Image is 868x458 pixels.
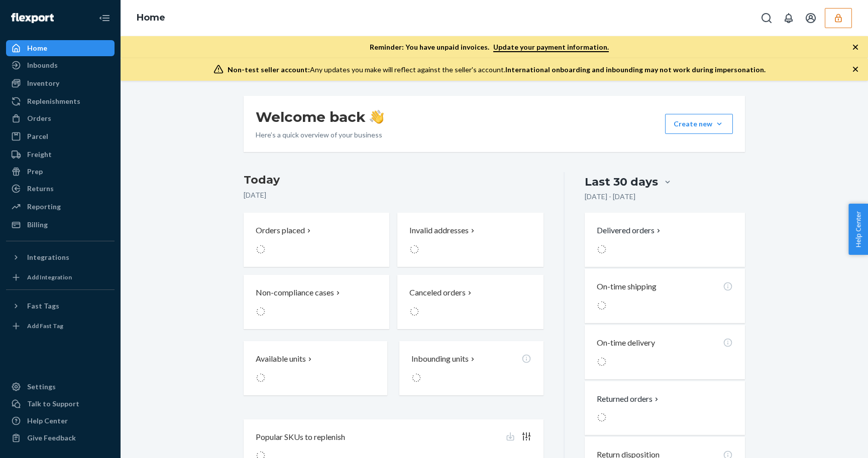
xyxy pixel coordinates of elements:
[597,225,663,236] button: Delivered orders
[505,65,766,74] span: International onboarding and inbounding may not work during impersonation.
[411,353,469,365] p: Inbounding units
[27,322,63,330] div: Add Fast Tag
[27,252,69,262] div: Integrations
[6,75,115,91] a: Inventory
[6,93,115,109] a: Replenishments
[597,393,661,405] button: Returned orders
[27,131,48,141] div: Parcel
[256,431,345,443] p: Popular SKUs to replenish
[256,130,384,140] p: Here’s a quick overview of your business
[27,301,59,311] div: Fast Tags
[27,184,54,194] div: Returns
[6,318,115,334] a: Add Fast Tag
[6,57,115,73] a: Inbounds
[27,113,51,123] div: Orders
[244,190,544,200] p: [DATE]
[27,60,58,70] div: Inbounds
[256,108,384,126] h1: Welcome back
[256,353,306,365] p: Available units
[6,430,115,446] button: Give Feedback
[6,298,115,314] button: Fast Tags
[27,149,52,160] div: Freight
[27,273,72,281] div: Add Integration
[27,78,59,88] div: Inventory
[27,43,47,53] div: Home
[27,202,61,212] div: Reporting
[801,8,821,28] button: Open account menu
[409,287,466,298] p: Canceled orders
[244,213,389,267] button: Orders placed
[756,8,777,28] button: Open Search Box
[779,8,799,28] button: Open notifications
[397,213,543,267] button: Invalid addresses
[27,96,80,106] div: Replenishments
[11,13,54,23] img: Flexport logo
[6,110,115,126] a: Orders
[585,174,658,190] div: Last 30 days
[6,396,115,412] button: Talk to Support
[244,275,389,329] button: Non-compliance cases
[370,110,384,124] img: hand-wave emoji
[27,167,43,177] div: Prep
[27,399,79,409] div: Talk to Support
[137,12,165,23] a: Home
[6,413,115,429] a: Help Center
[228,65,310,74] span: Non-test seller account:
[6,269,115,285] a: Add Integration
[256,287,334,298] p: Non-compliance cases
[6,164,115,180] a: Prep
[665,114,733,134] button: Create new
[228,65,766,75] div: Any updates you make will reflect against the seller's account.
[493,43,609,52] a: Update your payment information.
[129,4,173,33] ol: breadcrumbs
[27,220,48,230] div: Billing
[397,275,543,329] button: Canceled orders
[27,433,76,443] div: Give Feedback
[6,40,115,56] a: Home
[6,199,115,215] a: Reporting
[409,225,469,236] p: Invalid addresses
[399,341,543,395] button: Inbounding units
[6,146,115,163] a: Freight
[585,192,635,202] p: [DATE] - [DATE]
[244,341,387,395] button: Available units
[848,204,868,255] button: Help Center
[27,382,56,392] div: Settings
[6,379,115,395] a: Settings
[27,416,68,426] div: Help Center
[244,172,544,188] h3: Today
[94,8,115,28] button: Close Navigation
[370,42,609,52] p: Reminder: You have unpaid invoices.
[256,225,305,236] p: Orders placed
[6,217,115,233] a: Billing
[597,337,655,349] p: On-time delivery
[6,181,115,197] a: Returns
[6,249,115,265] button: Integrations
[597,281,657,292] p: On-time shipping
[6,128,115,144] a: Parcel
